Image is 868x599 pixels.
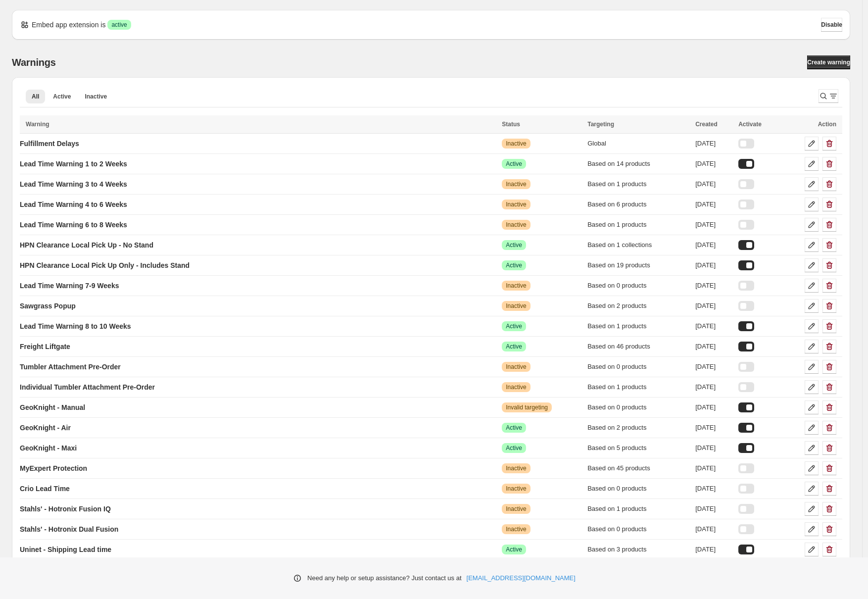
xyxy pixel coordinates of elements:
div: Based on 6 products [587,200,689,209]
a: Uninet - Shipping Lead time [20,542,111,557]
span: Inactive [506,221,526,229]
div: [DATE] [695,342,732,351]
a: Lead Time Warning 7-9 Weeks [20,278,119,294]
div: [DATE] [695,139,732,149]
span: Inactive [506,525,526,533]
a: GeoKnight - Air [20,420,71,436]
a: Lead Time Warning 4 to 6 Weeks [20,197,127,212]
p: Sawgrass Popup [20,301,76,311]
div: Based on 1 products [587,321,689,331]
div: [DATE] [695,321,732,331]
p: Stahls' - Hotronix Fusion IQ [20,504,111,514]
p: Lead Time Warning 8 to 10 Weeks [20,321,131,331]
a: MyExpert Protection [20,460,87,476]
p: HPN Clearance Local Pick Up - No Stand [20,240,153,250]
a: Lead Time Warning 8 to 10 Weeks [20,318,131,334]
div: Based on 14 products [587,159,689,169]
a: HPN Clearance Local Pick Up - No Stand [20,237,153,253]
div: Based on 0 products [587,484,689,494]
a: Lead Time Warning 3 to 4 Weeks [20,176,127,192]
div: [DATE] [695,200,732,209]
span: Active [506,444,522,452]
span: Inactive [506,505,526,513]
div: [DATE] [695,545,732,554]
p: Stahls' - Hotronix Dual Fusion [20,524,118,534]
div: [DATE] [695,423,732,433]
div: Based on 45 products [587,463,689,473]
span: Invalid targeting [506,403,548,411]
span: Inactive [506,383,526,391]
span: Create warning [807,58,850,66]
div: Based on 0 products [587,281,689,291]
p: Lead Time Warning 4 to 6 Weeks [20,200,127,209]
p: Lead Time Warning 3 to 4 Weeks [20,179,127,189]
p: GeoKnight - Maxi [20,443,77,453]
p: Uninet - Shipping Lead time [20,545,111,554]
a: GeoKnight - Maxi [20,440,77,456]
span: All [32,93,39,100]
p: Embed app extension is [32,20,105,30]
a: Individual Tumbler Attachment Pre-Order [20,379,155,395]
a: Freight Liftgate [20,339,70,354]
p: GeoKnight - Manual [20,402,85,412]
span: Disable [821,21,842,29]
div: Based on 0 products [587,362,689,372]
a: Lead Time Warning 6 to 8 Weeks [20,217,127,233]
a: Stahls' - Hotronix Dual Fusion [20,521,118,537]
p: Crio Lead Time [20,484,70,494]
a: Stahls' - Hotronix Fusion IQ [20,501,111,517]
span: Active [506,424,522,432]
span: Active [506,261,522,269]
div: Based on 2 products [587,301,689,311]
div: [DATE] [695,159,732,169]
span: Inactive [506,485,526,493]
p: Lead Time Warning 7-9 Weeks [20,281,119,291]
div: Based on 0 products [587,524,689,534]
div: Based on 1 collections [587,240,689,250]
button: Disable [821,18,842,32]
span: Active [506,343,522,350]
span: active [111,21,127,29]
a: Lead Time Warning 1 to 2 Weeks [20,156,127,172]
div: Based on 1 products [587,179,689,189]
div: Based on 46 products [587,342,689,351]
p: Individual Tumbler Attachment Pre-Order [20,382,155,392]
span: Created [695,121,718,128]
div: Based on 1 products [587,220,689,230]
p: Tumbler Attachment Pre-Order [20,362,121,372]
span: Activate [738,121,762,128]
span: Active [53,93,71,100]
span: Warning [26,121,49,128]
div: [DATE] [695,463,732,473]
div: [DATE] [695,484,732,494]
a: GeoKnight - Manual [20,399,85,415]
a: Fulfillment Delays [20,136,79,151]
span: Status [502,121,520,128]
span: Inactive [85,93,107,100]
div: Based on 0 products [587,402,689,412]
div: [DATE] [695,524,732,534]
span: Targeting [587,121,614,128]
a: Create warning [807,55,850,69]
p: Fulfillment Delays [20,139,79,149]
div: Based on 2 products [587,423,689,433]
div: [DATE] [695,260,732,270]
div: Based on 1 products [587,504,689,514]
div: Based on 5 products [587,443,689,453]
button: Search and filter results [819,89,838,103]
div: [DATE] [695,220,732,230]
p: GeoKnight - Air [20,423,71,433]
span: Action [818,121,836,128]
p: Lead Time Warning 1 to 2 Weeks [20,159,127,169]
div: [DATE] [695,301,732,311]
div: Based on 3 products [587,545,689,554]
span: Inactive [506,140,526,148]
p: HPN Clearance Local Pick Up Only - Includes Stand [20,260,190,270]
h2: Warnings [12,56,56,68]
span: Active [506,546,522,553]
div: [DATE] [695,402,732,412]
div: [DATE] [695,240,732,250]
span: Inactive [506,200,526,208]
div: [DATE] [695,382,732,392]
div: [DATE] [695,179,732,189]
